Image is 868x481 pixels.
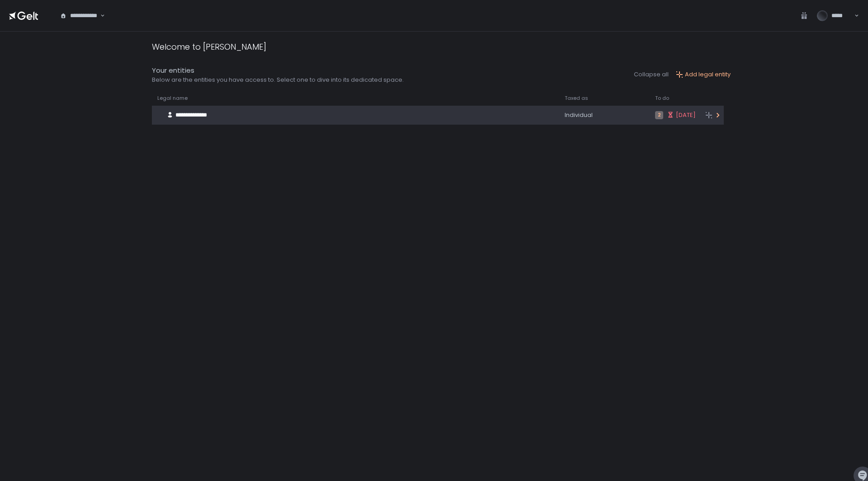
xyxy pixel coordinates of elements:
[634,70,669,79] button: Collapse all
[565,111,644,119] div: Individual
[655,111,663,119] span: 2
[655,95,669,102] span: To do
[676,70,731,79] button: Add legal entity
[565,95,588,102] span: Taxed as
[152,41,266,53] div: Welcome to [PERSON_NAME]
[152,65,404,76] div: Your entities
[152,76,404,84] div: Below are the entities you have access to. Select one to dive into its dedicated space.
[99,11,99,20] input: Search for option
[54,6,105,25] div: Search for option
[676,111,696,119] span: [DATE]
[157,95,188,102] span: Legal name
